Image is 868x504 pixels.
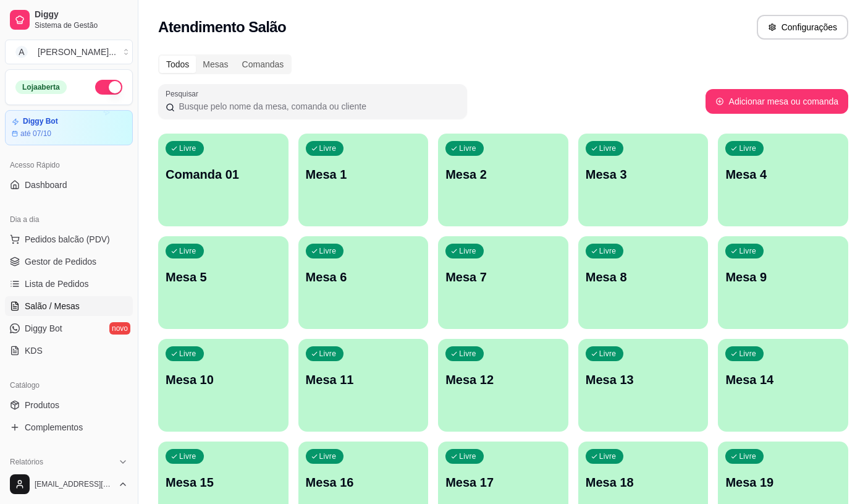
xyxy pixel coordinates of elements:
button: Select a team [5,40,133,64]
span: A [15,46,28,58]
p: Livre [459,143,476,153]
label: Pesquisar [166,88,203,99]
p: Mesa 8 [586,268,701,286]
p: Livre [459,451,476,461]
p: Mesa 14 [725,371,841,388]
p: Livre [179,349,196,359]
button: Alterar Status [95,80,122,95]
div: [PERSON_NAME] ... [38,46,116,58]
button: LivreMesa 11 [298,339,429,432]
a: KDS [5,341,133,361]
a: Gestor de Pedidos [5,252,133,271]
a: Salão / Mesas [5,296,133,316]
p: Mesa 5 [166,268,281,286]
span: Relatórios [10,457,43,467]
p: Mesa 17 [445,474,561,491]
p: Livre [459,349,476,359]
p: Livre [319,246,337,256]
p: Mesa 11 [306,371,421,388]
p: Livre [739,451,756,461]
p: Mesa 16 [306,474,421,491]
span: Diggy Bot [25,322,62,335]
div: Catálogo [5,375,133,395]
a: Diggy Botaté 07/10 [5,110,133,145]
a: DiggySistema de Gestão [5,5,133,35]
div: Acesso Rápido [5,155,133,175]
button: LivreMesa 10 [158,339,289,432]
button: LivreMesa 8 [578,236,709,329]
p: Livre [459,246,476,256]
div: Todos [159,56,196,73]
a: Complementos [5,417,133,437]
div: Loja aberta [15,80,67,94]
p: Comanda 01 [166,166,281,183]
span: Pedidos balcão (PDV) [25,233,110,246]
button: LivreMesa 5 [158,236,289,329]
p: Livre [599,451,617,461]
p: Livre [319,451,337,461]
button: LivreMesa 1 [298,134,429,226]
span: [EMAIL_ADDRESS][DOMAIN_NAME] [35,479,113,489]
button: LivreMesa 2 [438,134,568,226]
a: Dashboard [5,175,133,195]
p: Livre [179,246,196,256]
p: Livre [179,143,196,153]
p: Mesa 10 [166,371,281,388]
h2: Atendimento Salão [158,17,286,37]
span: Sistema de Gestão [35,20,128,30]
button: LivreMesa 12 [438,339,568,432]
button: LivreMesa 6 [298,236,429,329]
p: Livre [179,451,196,461]
span: Gestor de Pedidos [25,255,96,268]
p: Mesa 13 [586,371,701,388]
p: Mesa 1 [306,166,421,183]
p: Livre [739,246,756,256]
span: Dashboard [25,179,67,191]
button: LivreMesa 3 [578,134,709,226]
span: KDS [25,344,43,357]
p: Livre [319,349,337,359]
p: Mesa 6 [306,268,421,286]
p: Livre [739,143,756,153]
span: Salão / Mesas [25,300,80,312]
input: Pesquisar [175,100,460,113]
p: Mesa 3 [586,166,701,183]
p: Livre [739,349,756,359]
div: Dia a dia [5,210,133,229]
button: LivreComanda 01 [158,134,289,226]
button: Pedidos balcão (PDV) [5,229,133,249]
span: Produtos [25,399,59,411]
button: LivreMesa 9 [718,236,848,329]
p: Mesa 12 [445,371,561,388]
p: Mesa 18 [586,474,701,491]
p: Mesa 2 [445,166,561,183]
button: LivreMesa 14 [718,339,848,432]
article: até 07/10 [20,129,51,139]
p: Mesa 15 [166,474,281,491]
p: Livre [599,246,617,256]
button: LivreMesa 13 [578,339,709,432]
p: Livre [599,143,617,153]
p: Mesa 7 [445,268,561,286]
div: Mesas [196,56,235,73]
button: Configurações [757,15,848,40]
button: Adicionar mesa ou comanda [706,89,848,114]
p: Mesa 4 [725,166,841,183]
button: LivreMesa 7 [438,236,568,329]
p: Mesa 9 [725,268,841,286]
span: Complementos [25,421,83,434]
article: Diggy Bot [23,117,58,126]
button: LivreMesa 4 [718,134,848,226]
p: Livre [319,143,337,153]
a: Produtos [5,395,133,415]
a: Lista de Pedidos [5,274,133,294]
div: Comandas [235,56,291,73]
p: Mesa 19 [725,474,841,491]
p: Livre [599,349,617,359]
span: Diggy [35,9,128,20]
button: [EMAIL_ADDRESS][DOMAIN_NAME] [5,469,133,499]
span: Lista de Pedidos [25,278,89,290]
a: Diggy Botnovo [5,318,133,338]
